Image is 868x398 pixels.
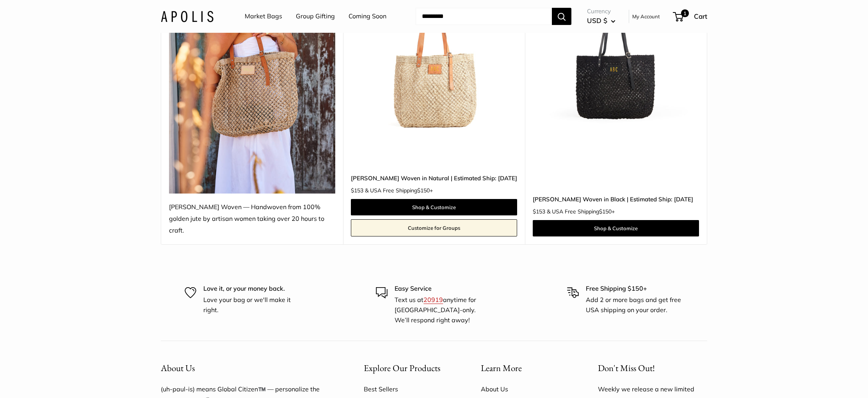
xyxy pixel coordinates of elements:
[351,199,517,215] a: Shop & Customize
[587,6,615,17] span: Currency
[481,362,522,374] span: Learn More
[161,361,336,376] button: About Us
[599,208,612,215] span: $150
[351,219,517,236] a: Customize for Groups
[395,284,492,294] p: Easy Service
[161,362,195,374] span: About Us
[423,296,443,304] a: 20919
[351,174,517,183] a: [PERSON_NAME] Woven in Natural | Estimated Ship: [DATE]
[365,188,433,193] span: & USA Free Shipping +
[416,8,552,25] input: Search...
[351,187,363,194] span: $153
[203,295,301,315] p: Love your bag or we'll make it right.
[598,361,707,376] p: Don't Miss Out!
[533,220,699,236] a: Shop & Customize
[395,295,492,325] p: Text us at anytime for [GEOGRAPHIC_DATA]-only. We’ll respond right away!
[694,12,707,20] span: Cart
[245,11,282,22] a: Market Bags
[586,295,683,315] p: Add 2 or more bags and get free USA shipping on your order.
[533,208,545,215] span: $153
[417,187,430,194] span: $150
[547,209,615,214] span: & USA Free Shipping +
[632,12,660,21] a: My Account
[161,11,213,22] img: Apolis
[481,361,571,376] button: Learn More
[674,10,707,23] a: 1 Cart
[481,383,571,395] a: About Us
[364,361,454,376] button: Explore Our Products
[552,8,571,25] button: Search
[296,11,335,22] a: Group Gifting
[203,284,301,294] p: Love it, or your money back.
[169,201,335,236] div: [PERSON_NAME] Woven — Handwoven from 100% golden jute by artisan women taking over 20 hours to cr...
[364,383,454,395] a: Best Sellers
[587,16,607,25] span: USD $
[364,362,440,374] span: Explore Our Products
[586,284,683,294] p: Free Shipping $150+
[533,195,699,204] a: [PERSON_NAME] Woven in Black | Estimated Ship: [DATE]
[681,9,689,17] span: 1
[349,11,386,22] a: Coming Soon
[587,14,615,27] button: USD $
